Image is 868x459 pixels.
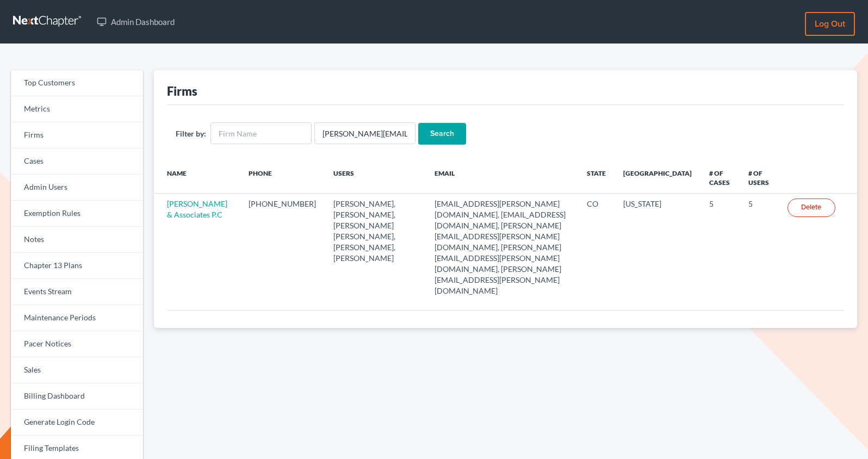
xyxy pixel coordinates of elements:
input: Users [314,122,416,144]
label: Filter by: [176,128,206,139]
a: Events Stream [11,279,143,305]
td: [EMAIL_ADDRESS][PERSON_NAME][DOMAIN_NAME], [EMAIL_ADDRESS][DOMAIN_NAME], [PERSON_NAME][EMAIL_ADDR... [426,194,578,301]
a: Generate Login Code [11,410,143,436]
td: 5 [740,194,779,301]
a: Log out [805,12,855,36]
a: Cases [11,148,143,175]
a: Top Customers [11,70,143,96]
a: Billing Dashboard [11,383,143,410]
td: [PERSON_NAME], [PERSON_NAME], [PERSON_NAME] [PERSON_NAME], [PERSON_NAME], [PERSON_NAME] [325,194,426,301]
td: CO [578,194,615,301]
td: 5 [700,194,740,301]
div: Firms [167,83,197,99]
a: Maintenance Periods [11,305,143,331]
th: Email [426,162,578,194]
input: Search [418,123,466,145]
th: Name [154,162,240,194]
th: [GEOGRAPHIC_DATA] [615,162,700,194]
th: Phone [240,162,325,194]
a: Exemption Rules [11,201,143,227]
a: [PERSON_NAME] & Associates P.C [167,199,227,219]
th: # of Cases [700,162,740,194]
td: [PHONE_NUMBER] [240,194,325,301]
th: State [578,162,615,194]
td: [US_STATE] [615,194,700,301]
input: Firm Name [210,122,312,144]
th: # of Users [740,162,779,194]
a: Pacer Notices [11,331,143,357]
a: Notes [11,227,143,253]
a: Sales [11,357,143,383]
a: Admin Users [11,175,143,201]
a: Metrics [11,96,143,122]
a: Chapter 13 Plans [11,253,143,279]
a: Firms [11,122,143,148]
a: Delete [788,199,835,217]
a: Admin Dashboard [91,12,180,32]
th: Users [325,162,426,194]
